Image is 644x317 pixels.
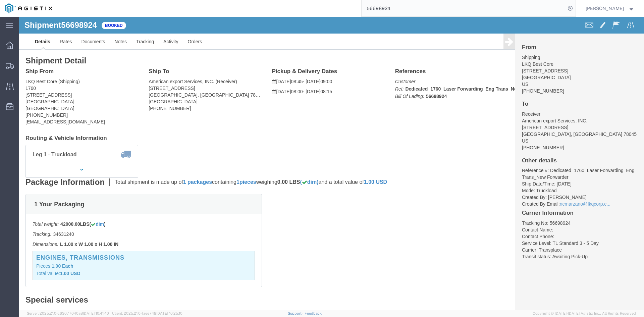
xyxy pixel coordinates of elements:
[533,311,636,316] span: Copyright © [DATE]-[DATE] Agistix Inc., All Rights Reserved
[585,4,635,12] button: [PERSON_NAME]
[27,311,109,315] span: Server: 2025.21.0-c63077040a8
[362,0,566,16] input: Search for shipment number, reference number
[5,3,52,13] img: logo
[305,311,322,315] a: Feedback
[19,17,644,310] iframe: FS Legacy Container
[586,5,624,12] span: Jorge Hinojosa
[83,311,109,315] span: [DATE] 10:41:40
[112,311,182,315] span: Client: 2025.21.0-faee749
[288,311,305,315] a: Support
[156,311,182,315] span: [DATE] 10:25:10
